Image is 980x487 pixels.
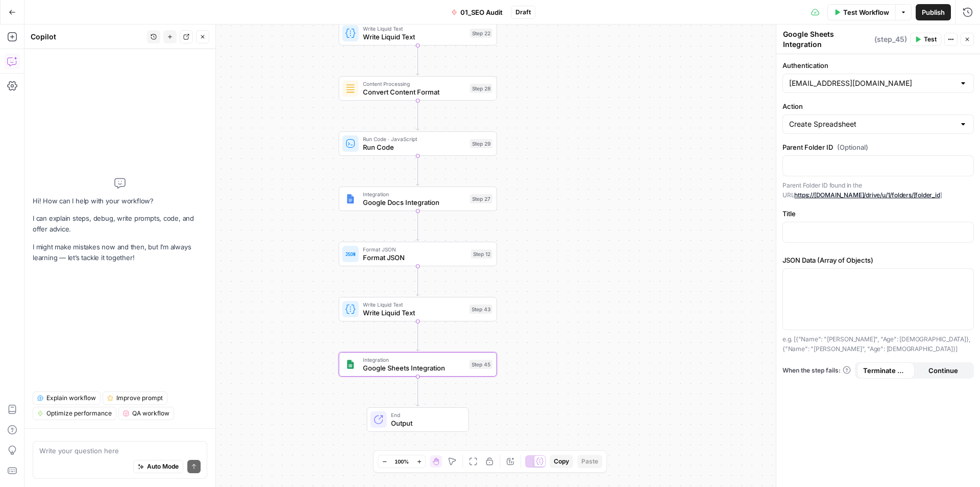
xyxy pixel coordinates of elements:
[346,83,356,94] img: o3r9yhbrn24ooq0tey3lueqptmfj
[783,29,872,50] textarea: Google Sheets Integration
[782,208,974,219] label: Title
[782,142,974,152] label: Parent Folder ID
[416,377,420,406] g: Edge from step_45 to end
[782,255,974,265] label: JSON Data (Array of Objects)
[470,194,493,203] div: Step 27
[863,365,909,376] span: Terminate Workflow
[789,78,955,88] input: jo@butterflowy.com
[363,87,466,97] span: Convert Content Format
[339,21,497,45] div: Write Liquid TextWrite Liquid TextStep 22
[46,409,112,418] span: Optimize performance
[922,7,945,17] span: Publish
[789,119,955,129] input: Create Spreadsheet
[554,457,569,466] span: Copy
[33,196,207,206] p: Hi! How can I help with your workflow?
[782,334,974,354] p: e.g. [{"Name": "[PERSON_NAME]", "Age": [DEMOGRAPHIC_DATA]}, {"Name": "[PERSON_NAME]", "Age": [DEM...
[346,194,356,204] img: Instagram%20post%20-%201%201.png
[339,352,497,377] div: IntegrationGoogle Sheets IntegrationStep 45
[460,7,503,17] span: 01_SEO Audit
[470,139,493,148] div: Step 29
[416,101,420,130] g: Edge from step_28 to step_29
[363,245,467,253] span: Format JSON
[470,305,493,314] div: Step 43
[445,4,509,20] button: 01_SEO Audit
[910,33,941,46] button: Test
[416,266,420,296] g: Edge from step_12 to step_43
[916,4,951,20] button: Publish
[915,362,972,379] button: Continue
[363,32,466,42] span: Write Liquid Text
[346,359,356,369] img: Group%201%201.png
[471,249,493,259] div: Step 12
[363,356,465,364] span: Integration
[395,457,409,466] span: 100%
[363,142,466,152] span: Run Code
[581,457,598,466] span: Paste
[363,252,467,263] span: Format JSON
[363,80,466,88] span: Content Processing
[46,393,96,403] span: Explain workflow
[33,213,207,235] p: I can explain steps, debug, write prompts, code, and offer advice.
[132,409,169,418] span: QA workflow
[794,191,940,199] a: https://[DOMAIN_NAME]/drive/u/1/folders/[folder_id
[416,321,420,351] g: Edge from step_43 to step_45
[782,60,974,71] label: Authentication
[339,242,497,266] div: Format JSONFormat JSONStep 12
[33,242,207,263] p: I might make mistakes now and then, but I’m always learning — let’s tackle it together!
[416,211,420,241] g: Edge from step_27 to step_12
[782,101,974,111] label: Action
[837,142,868,152] span: (Optional)
[339,76,497,101] div: Content ProcessingConvert Content FormatStep 28
[33,407,116,420] button: Optimize performance
[147,462,179,471] span: Auto Mode
[827,4,895,20] button: Test Workflow
[391,411,460,419] span: End
[843,7,889,17] span: Test Workflow
[577,455,602,468] button: Paste
[874,34,907,44] span: ( step_45 )
[470,360,493,369] div: Step 45
[782,366,851,375] a: When the step fails:
[928,365,958,376] span: Continue
[363,190,466,198] span: Integration
[470,84,493,93] div: Step 28
[782,180,974,200] p: Parent Folder ID found in the URL ]
[339,131,497,156] div: Run Code · JavaScriptRun CodeStep 29
[550,455,573,468] button: Copy
[339,187,497,211] div: IntegrationGoogle Docs IntegrationStep 27
[391,418,460,428] span: Output
[116,393,163,403] span: Improve prompt
[363,308,465,318] span: Write Liquid Text
[103,391,167,405] button: Improve prompt
[31,32,144,42] div: Copilot
[133,460,183,473] button: Auto Mode
[363,300,465,309] span: Write Liquid Text
[33,391,101,405] button: Explain workflow
[363,363,465,373] span: Google Sheets Integration
[416,156,420,185] g: Edge from step_29 to step_27
[363,25,466,33] span: Write Liquid Text
[339,407,497,432] div: EndOutput
[470,29,493,38] div: Step 22
[339,297,497,321] div: Write Liquid TextWrite Liquid TextStep 43
[363,135,466,143] span: Run Code · JavaScript
[516,8,531,17] span: Draft
[118,407,174,420] button: QA workflow
[416,45,420,75] g: Edge from step_22 to step_28
[924,35,937,44] span: Test
[363,197,466,207] span: Google Docs Integration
